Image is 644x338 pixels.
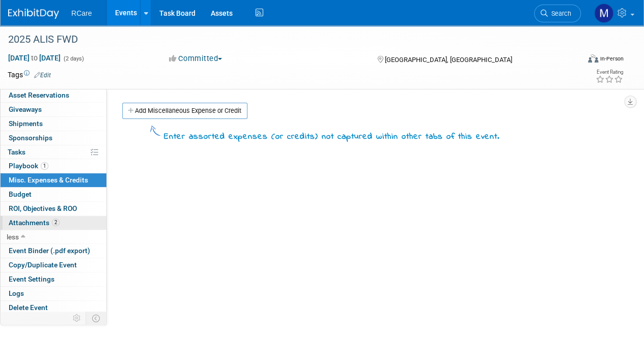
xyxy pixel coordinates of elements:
a: Delete Event [1,301,106,315]
div: 2025 ALIS FWD [5,30,571,49]
div: Event Rating [596,70,623,75]
span: Attachments [9,219,60,227]
span: to [30,54,39,62]
img: Mila Vasquez [594,4,613,23]
button: Committed [165,53,226,64]
a: Copy/Duplicate Event [1,258,106,272]
a: Add Miscellaneous Expense or Credit [122,103,247,119]
a: Asset Reservations [1,88,106,102]
span: Search [548,10,571,17]
span: Asset Reservations [9,91,69,99]
a: Sponsorships [1,131,106,145]
div: Event Format [534,53,624,68]
span: Logs [9,289,24,297]
span: ROI, Objectives & ROO [9,204,77,212]
span: Event Settings [9,275,54,283]
span: Copy/Duplicate Event [9,261,77,269]
td: Personalize Event Tab Strip [68,312,86,325]
div: In-Person [600,55,624,63]
img: ExhibitDay [8,9,59,19]
a: less [1,230,106,244]
span: Delete Event [9,303,48,312]
span: [GEOGRAPHIC_DATA], [GEOGRAPHIC_DATA] [384,56,512,64]
img: Format-Inperson.png [588,54,598,63]
span: Giveaways [9,105,42,113]
span: Shipments [9,119,43,128]
a: ROI, Objectives & ROO [1,202,106,216]
a: Shipments [1,117,106,131]
td: Tags [8,70,51,80]
a: Misc. Expenses & Credits [1,173,106,187]
span: Sponsorships [9,134,52,142]
td: Toggle Event Tabs [86,312,107,325]
span: [DATE] [DATE] [8,53,61,63]
span: less [7,233,19,241]
a: Attachments2 [1,216,106,230]
span: (2 days) [63,55,84,62]
span: Budget [9,190,32,198]
a: Budget [1,188,106,201]
a: Giveaways [1,103,106,116]
span: RCare [71,9,92,17]
a: Logs [1,287,106,300]
a: Tasks [1,145,106,159]
span: 1 [41,162,48,170]
span: Event Binder (.pdf export) [9,247,90,255]
a: Edit [34,72,51,79]
a: Playbook1 [1,159,106,173]
a: Search [534,5,581,22]
a: Event Binder (.pdf export) [1,244,106,258]
a: Event Settings [1,272,106,286]
span: Misc. Expenses & Credits [9,176,88,184]
span: 2 [52,219,60,226]
span: Tasks [8,148,25,156]
span: Playbook [9,162,48,170]
div: Enter assorted expenses (or credits) not captured within other tabs of this event. [164,131,499,143]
